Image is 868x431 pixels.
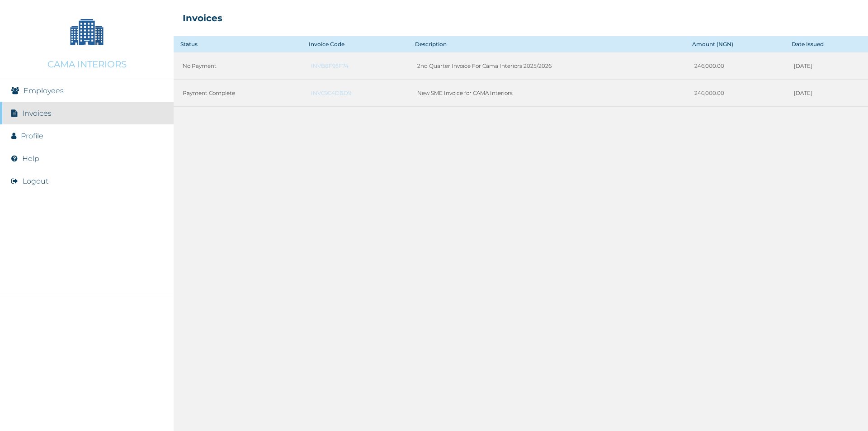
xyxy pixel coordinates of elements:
[47,59,127,70] p: CAMA INTERIORS
[311,62,399,69] a: INVB8F95F74
[785,36,868,52] th: Date Issued
[785,80,868,107] td: [DATE]
[9,408,165,422] img: RelianceHMO's Logo
[311,90,399,96] a: INVC9C4DBD9
[302,36,408,52] th: Invoice Code
[174,36,302,52] th: Status
[21,132,43,140] a: Profile
[174,80,302,107] td: Payment Complete
[685,52,785,80] td: 246,000.00
[22,154,39,163] a: Help
[24,86,64,95] a: Employees
[408,52,685,80] td: 2nd Quarter Invoice For Cama Interiors 2025/2026
[408,80,685,107] td: New SME Invoice for CAMA Interiors
[685,80,785,107] td: 246,000.00
[22,109,52,118] a: Invoices
[183,13,222,24] h2: Invoices
[685,36,785,52] th: Amount (NGN)
[23,177,48,185] button: Logout
[174,52,302,80] td: No Payment
[408,36,685,52] th: Description
[64,9,109,54] img: Company
[785,52,868,80] td: [DATE]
